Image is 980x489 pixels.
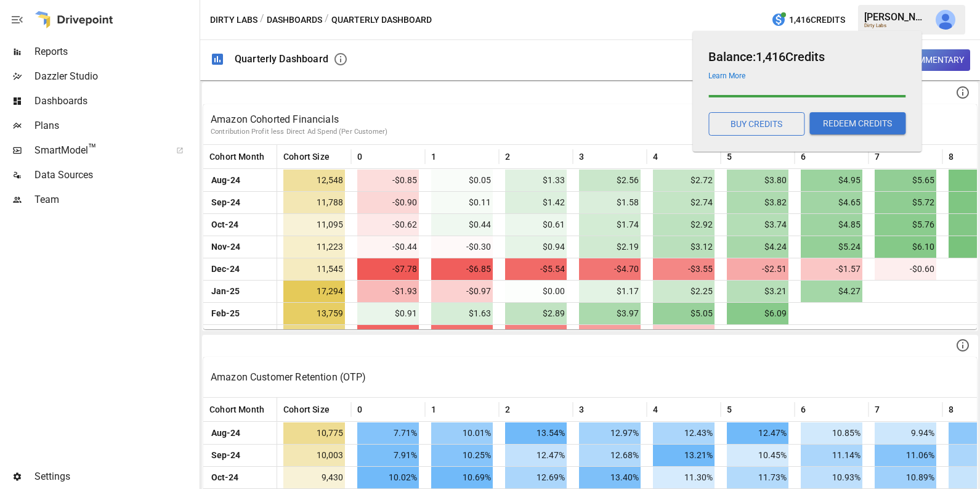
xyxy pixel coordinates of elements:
span: 12.68% [579,445,641,466]
span: 4 [653,150,658,163]
span: 3 [579,150,584,163]
span: 13.54% [505,422,567,444]
span: 10.69% [431,467,493,488]
span: 1,416 Credits [789,12,845,28]
span: 13,323 [283,325,345,347]
span: $6.10 [875,236,936,258]
span: Sep-24 [209,192,242,213]
span: $6.09 [727,303,788,324]
span: 11,223 [283,236,345,258]
span: 10.45% [727,445,788,466]
span: $5.05 [653,303,715,324]
span: 12.97% [579,422,641,444]
span: 11,545 [283,258,345,280]
div: / [260,12,264,28]
span: $3.74 [727,214,788,236]
span: 10.85% [801,422,862,444]
span: $1.74 [579,214,641,236]
span: $5.65 [875,170,936,191]
div: [PERSON_NAME] [864,11,928,23]
span: -$0.85 [357,170,419,191]
button: 1,416Credits [766,9,850,31]
span: 7.71% [357,422,419,444]
span: $2.56 [579,170,641,191]
span: $2.72 [653,170,715,191]
span: 11.14% [801,445,862,466]
span: Sep-24 [209,445,242,466]
span: $3.21 [727,281,788,302]
span: Cohort Month [209,403,264,416]
span: 8 [949,150,954,163]
span: 0 [357,403,362,416]
span: 11.30% [653,467,715,488]
span: -$3.56 [505,325,567,347]
p: Contribution Profit less Direct Ad Spend (Per Customer) [211,127,970,137]
span: 1 [431,403,436,416]
span: $1.42 [505,192,567,213]
span: 11,095 [283,214,345,236]
span: -$5.79 [357,325,419,347]
span: 5 [727,403,732,416]
span: $1.63 [431,303,493,324]
span: -$4.76 [431,325,493,347]
span: -$3.55 [653,258,715,280]
span: 12.69% [505,467,567,488]
span: $2.74 [653,192,715,213]
span: $0.05 [431,170,493,191]
button: Julie Wilton [928,2,963,37]
span: $2.92 [653,214,715,236]
span: Plans [34,118,197,133]
span: 13.40% [579,467,641,488]
span: Data Sources [34,168,197,183]
span: 4 [653,403,658,416]
span: $2.19 [579,236,641,258]
span: 10.89% [875,467,936,488]
div: Quarterly Dashboard [235,53,328,65]
span: $4.27 [801,281,862,302]
span: $3.97 [579,303,641,324]
span: -$7.78 [357,258,419,280]
a: Learn More [708,72,745,80]
span: 2 [505,403,510,416]
span: 11.73% [727,467,788,488]
span: $5.72 [875,192,936,213]
span: 10.02% [357,467,419,488]
span: $0.11 [431,192,493,213]
span: 3 [579,403,584,416]
div: Julie Wilton [936,10,955,30]
span: 2 [505,150,510,163]
span: $3.80 [727,170,788,191]
span: $0.94 [505,236,567,258]
span: $1.17 [579,281,641,302]
span: $5.24 [801,236,862,258]
span: 13.21% [653,445,715,466]
span: $4.65 [801,192,862,213]
span: Settings [34,469,197,484]
button: REDEEM CREDITS [809,112,905,134]
span: 5 [727,150,732,163]
span: $0.00 [505,281,567,302]
span: -$5.54 [505,258,567,280]
span: 7.91% [357,445,419,466]
span: Cohort Size [283,150,330,163]
span: 12.47% [727,422,788,444]
span: 10.25% [431,445,493,466]
span: $0.91 [357,303,419,324]
span: SmartModel [34,143,163,158]
span: 0 [357,150,362,163]
span: -$0.60 [875,258,936,280]
span: 11.06% [875,445,936,466]
span: 11,788 [283,192,345,213]
span: 13,759 [283,303,345,324]
span: $1.33 [505,170,567,191]
span: 17,294 [283,281,345,302]
span: Feb-25 [209,303,241,324]
span: -$6.85 [431,258,493,280]
span: -$0.30 [431,236,493,258]
div: / [325,12,329,28]
h6: Balance: 1,416 Credits [708,47,905,67]
span: Oct-24 [209,467,240,488]
span: $3.12 [653,236,715,258]
span: 8 [949,403,954,416]
span: $2.25 [653,281,715,302]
